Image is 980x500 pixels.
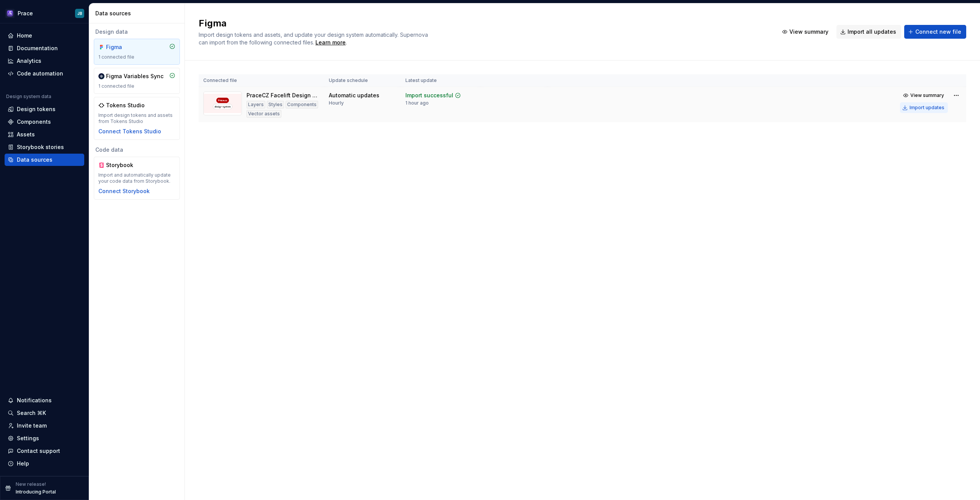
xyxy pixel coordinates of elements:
a: Analytics [5,55,84,67]
button: View summary [778,25,833,39]
div: 1 connected file [98,83,175,89]
div: Help [17,460,29,467]
div: Code automation [17,70,63,77]
a: Invite team [5,420,84,432]
button: Import updates [900,102,948,113]
span: Import all updates [848,28,896,36]
th: Connected file [199,74,324,87]
a: Home [5,30,84,42]
div: Documentation [17,44,58,52]
div: Search ⌘K [17,409,46,417]
div: Import successful [405,92,453,99]
div: 1 connected file [98,54,175,60]
span: View summary [789,28,828,36]
div: Components [286,101,318,108]
a: Tokens StudioImport design tokens and assets from Tokens StudioConnect Tokens Studio [94,97,180,140]
div: Styles [267,101,284,108]
div: Figma Variables Sync [106,72,163,80]
div: Hourly [329,100,344,106]
a: Data sources [5,154,84,166]
div: Home [17,32,32,39]
p: Introducing Portal [16,489,56,495]
a: Design tokens [5,103,84,115]
div: Import and automatically update your code data from Storybook. [98,172,175,184]
div: Settings [17,434,39,442]
a: Documentation [5,42,84,54]
img: 63932fde-23f0-455f-9474-7c6a8a4930cd.png [5,9,15,18]
button: Notifications [5,394,84,407]
div: 1 hour ago [405,100,429,106]
a: Components [5,116,84,128]
div: Assets [17,131,35,138]
div: Design data [94,28,180,36]
p: New release! [16,481,46,487]
a: Figma1 connected file [94,39,180,65]
div: Code data [94,146,180,154]
div: Storybook [106,161,143,169]
button: Connect Tokens Studio [98,128,161,135]
span: Import design tokens and assets, and update your design system automatically. Supernova can impor... [199,31,430,46]
button: Connect new file [904,25,966,39]
div: Prace [18,10,33,17]
span: Connect new file [915,28,961,36]
div: Tokens Studio [106,102,145,109]
div: Figma [106,43,143,51]
div: Design tokens [17,105,56,113]
div: JB [77,10,82,16]
th: Update schedule [324,74,401,87]
button: Contact support [5,445,84,457]
div: Data sources [95,10,181,17]
th: Latest update [401,74,480,87]
h2: Figma [199,17,769,30]
button: PraceJB [2,5,87,21]
a: Settings [5,432,84,444]
div: Import design tokens and assets from Tokens Studio [98,112,175,125]
a: Learn more [315,39,346,46]
button: View summary [900,90,948,101]
div: Import updates [910,105,944,111]
a: Storybook stories [5,141,84,153]
span: View summary [910,92,944,98]
button: Connect Storybook [98,187,150,195]
div: PraceCZ Facelift Design System [247,92,320,99]
a: StorybookImport and automatically update your code data from Storybook.Connect Storybook [94,157,180,200]
button: Search ⌘K [5,407,84,419]
span: . [314,40,347,46]
div: Data sources [17,156,52,164]
div: Components [17,118,51,126]
div: Analytics [17,57,41,65]
button: Help [5,457,84,470]
a: Figma Variables Sync1 connected file [94,68,180,94]
div: Vector assets [247,110,281,118]
div: Layers [247,101,265,108]
div: Automatic updates [329,92,379,99]
a: Assets [5,128,84,141]
div: Invite team [17,422,47,430]
div: Notifications [17,397,52,404]
a: Code automation [5,67,84,80]
div: Storybook stories [17,143,64,151]
div: Contact support [17,447,60,455]
button: Import all updates [836,25,901,39]
div: Design system data [6,93,51,100]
